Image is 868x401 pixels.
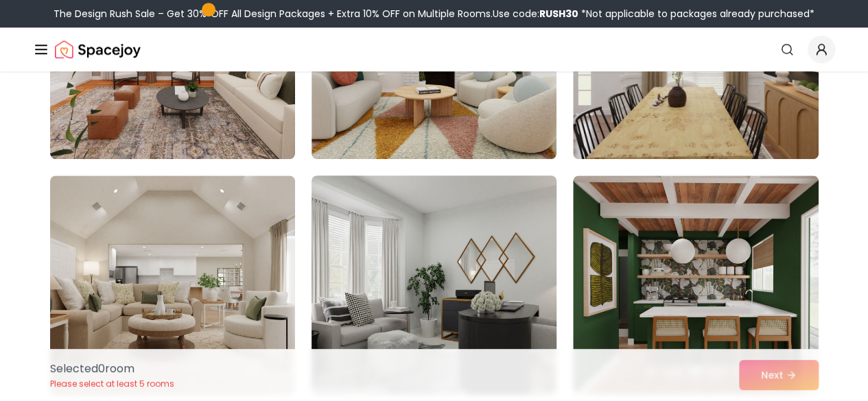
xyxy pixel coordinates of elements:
[50,361,174,377] p: Selected 0 room
[33,27,835,71] nav: Global
[54,7,814,21] div: The Design Rush Sale – Get 30% OFF All Design Packages + Extra 10% OFF on Multiple Rooms.
[50,175,295,395] img: Room room-7
[578,7,814,21] span: *Not applicable to packages already purchased*
[493,7,578,21] span: Use code:
[539,7,578,21] b: RUSH30
[55,36,141,63] img: Spacejoy Logo
[573,175,818,395] img: Room room-9
[305,170,563,400] img: Room room-8
[50,378,174,389] p: Please select at least 5 rooms
[55,36,141,63] a: Spacejoy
